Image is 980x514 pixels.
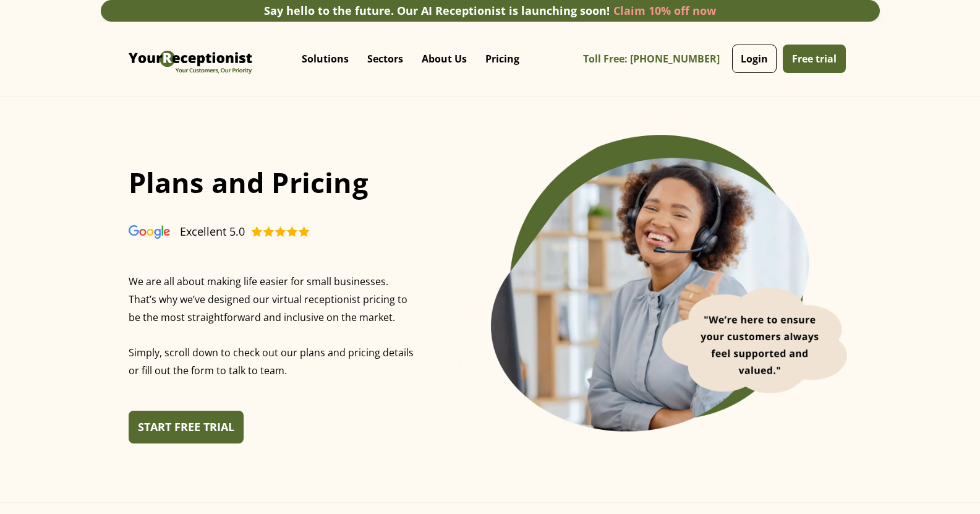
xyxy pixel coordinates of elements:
p: About Us [422,53,467,65]
a: Free trial [783,45,846,73]
div: About Us [412,34,476,84]
div: Excellent 5.0 [180,221,245,242]
a: home [126,31,255,87]
a: Claim 10% off now [613,3,716,18]
p: Solutions [302,53,349,65]
h1: Plans and Pricing [129,149,423,216]
a: Login [732,45,777,73]
iframe: Chat Widget [774,380,980,514]
div: carousel [459,121,851,465]
div: Solutions [292,34,358,84]
img: Virtual Receptionist - Answering Service - Call and Live Chat Receptionist - Virtual Receptionist... [459,121,851,465]
div: Say hello to the future. Our AI Receptionist is launching soon! [264,2,610,19]
a: Toll Free: [PHONE_NUMBER] [583,45,729,73]
img: Virtual Receptionist - Answering Service - Call and Live Chat Receptionist - Virtual Receptionist... [251,225,310,239]
div: Sectors [358,34,412,84]
a: Pricing [476,40,529,77]
img: Virtual Receptionist - Answering Service - Call and Live Chat Receptionist - Virtual Receptionist... [129,225,170,239]
div: 2 of 2 [459,121,851,465]
p: Sectors [367,53,403,65]
p: We are all about making life easier for small businesses. That’s why we’ve designed our virtual r... [129,260,417,398]
img: Virtual Receptionist - Answering Service - Call and Live Chat Receptionist - Virtual Receptionist... [126,31,255,87]
a: START FREE TRIAL [129,411,244,443]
